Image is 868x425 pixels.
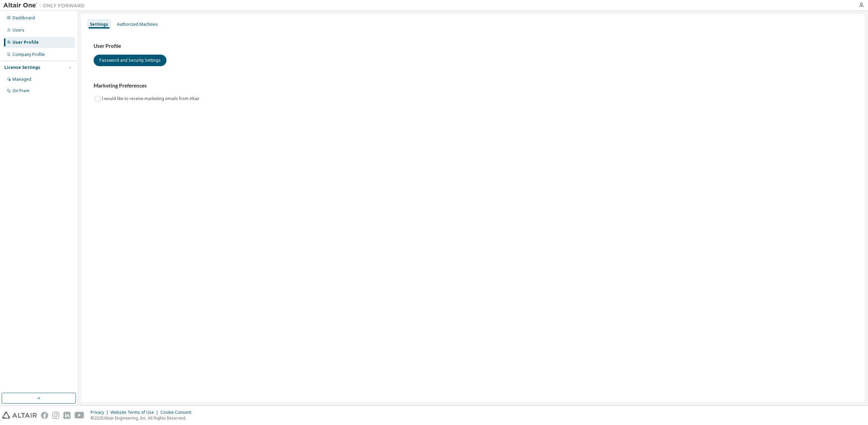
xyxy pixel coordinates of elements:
[41,412,48,419] img: facebook.svg
[13,15,35,21] div: Dashboard
[91,415,195,421] p: © 2025 Altair Engineering, Inc. All Rights Reserved.
[90,22,108,27] div: Settings
[117,22,158,27] div: Authorized Machines
[63,412,71,419] img: linkedin.svg
[94,43,852,50] h3: User Profile
[13,52,45,57] div: Company Profile
[94,55,166,66] button: Password and Security Settings
[111,410,160,415] div: Website Terms of Use
[160,410,195,415] div: Cookie Consent
[75,412,84,419] img: youtube.svg
[4,65,40,70] div: License Settings
[13,88,29,94] div: On Prem
[52,412,59,419] img: instagram.svg
[94,82,852,89] h3: Marketing Preferences
[3,2,88,9] img: Altair One
[13,40,39,45] div: User Profile
[13,77,31,82] div: Managed
[102,95,201,103] label: I would like to receive marketing emails from Altair
[13,27,24,33] div: Users
[2,412,37,419] img: altair_logo.svg
[91,410,111,415] div: Privacy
